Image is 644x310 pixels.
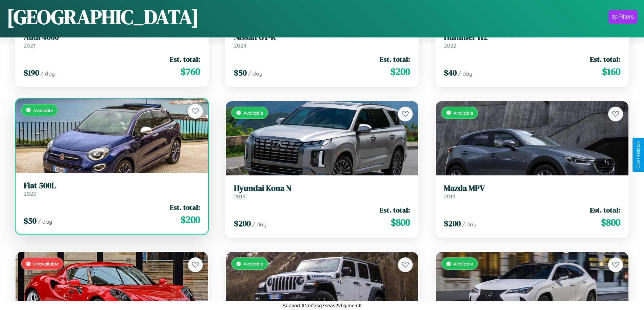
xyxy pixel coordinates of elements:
[234,67,247,78] span: $ 50
[282,301,361,310] p: Support ID: mfasg7seas2vbgjmem6
[181,65,200,78] span: $ 760
[590,54,620,64] span: Est. total:
[33,261,59,266] span: Unavailable
[38,218,52,225] span: / day
[602,65,620,78] span: $ 160
[24,67,39,78] span: $ 190
[252,221,266,228] span: / day
[444,32,620,42] h3: Hummer H2
[462,221,476,228] span: / day
[243,110,263,116] span: Available
[444,42,456,49] span: 2022
[380,54,410,64] span: Est. total:
[234,42,246,49] span: 2024
[380,205,410,215] span: Est. total:
[618,13,634,20] div: Filters
[601,216,620,229] span: $ 800
[453,110,473,116] span: Available
[41,70,55,77] span: / day
[243,261,263,266] span: Available
[390,65,410,78] span: $ 200
[24,42,35,49] span: 2021
[24,190,37,197] span: 2020
[24,215,37,226] span: $ 50
[181,213,200,226] span: $ 200
[170,54,200,64] span: Est. total:
[234,32,410,42] h3: Nissan GT-R
[234,184,410,200] a: Hyundai Kona N2016
[609,10,637,24] button: Filters
[444,67,457,78] span: $ 40
[24,181,200,197] a: Fiat 500L2020
[234,184,410,193] h3: Hyundai Kona N
[234,193,245,200] span: 2016
[458,70,472,77] span: / day
[24,32,200,42] h3: Audi 4000
[590,205,620,215] span: Est. total:
[444,218,461,229] span: $ 200
[234,218,251,229] span: $ 200
[444,184,620,200] a: Mazda MPV2014
[234,32,410,49] a: Nissan GT-R2024
[170,202,200,212] span: Est. total:
[444,184,620,193] h3: Mazda MPV
[24,181,200,191] h3: Fiat 500L
[444,32,620,49] a: Hummer H22022
[636,141,641,169] div: Give Feedback
[444,193,455,200] span: 2014
[24,32,200,49] a: Audi 40002021
[7,3,199,31] h1: [GEOGRAPHIC_DATA]
[33,107,53,113] span: Available
[248,70,262,77] span: / day
[453,261,473,266] span: Available
[391,216,410,229] span: $ 800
